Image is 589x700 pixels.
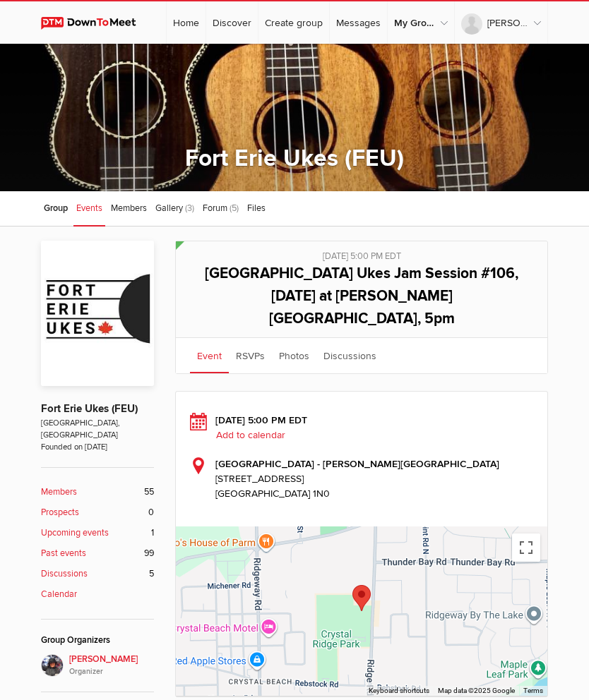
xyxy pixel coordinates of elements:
a: Calendar [41,588,154,601]
a: Home [167,1,206,44]
div: [DATE] 5:00 PM EDT [190,413,533,442]
a: Past events 99 [41,547,154,560]
a: Events [73,191,105,227]
span: [PERSON_NAME] [69,653,154,677]
a: Files [244,191,268,227]
span: 0 [148,506,154,519]
img: DownToMeet [41,17,149,30]
span: Map data ©2025 Google [438,687,515,694]
b: Upcoming events [41,526,109,540]
b: [GEOGRAPHIC_DATA] - [PERSON_NAME][GEOGRAPHIC_DATA] [215,458,499,470]
span: (5) [230,203,239,214]
a: Create group [258,1,329,44]
span: 99 [144,547,154,560]
img: Elaine [41,654,64,677]
a: Gallery (3) [153,191,197,227]
a: Discussions 5 [41,567,154,581]
i: Organizer [69,666,154,677]
img: Fort Erie Ukes (FEU) [41,241,154,386]
span: [GEOGRAPHIC_DATA] 1N0 [215,488,330,500]
span: Forum [203,203,227,214]
a: Group [41,191,71,227]
a: Messages [330,1,387,44]
a: Fort Erie Ukes (FEU) [41,402,138,416]
button: Toggle fullscreen view [512,533,540,562]
span: [GEOGRAPHIC_DATA] Ukes Jam Session #106, [DATE] at [PERSON_NAME][GEOGRAPHIC_DATA], 5pm [205,265,518,327]
b: Calendar [41,588,77,601]
a: Discussions [316,338,383,373]
span: [GEOGRAPHIC_DATA], [GEOGRAPHIC_DATA] [41,417,154,441]
span: Gallery [155,203,183,214]
b: Discussions [41,567,88,581]
span: Files [247,203,266,214]
b: Members [41,485,77,499]
a: Discover [206,1,258,44]
a: My Groups [388,1,454,44]
img: Google [179,677,226,696]
span: Group [44,203,68,214]
b: Past events [41,547,86,560]
span: 5 [149,567,154,581]
span: [STREET_ADDRESS] [215,471,533,486]
a: Members 55 [41,485,154,499]
span: Events [76,203,102,214]
a: [PERSON_NAME]Organizer [41,654,154,677]
a: Upcoming events 1 [41,526,154,540]
div: Group Organizers [41,634,154,647]
a: Fort Erie Ukes (FEU) [185,144,404,173]
a: Terms (opens in new tab) [523,687,543,694]
span: 55 [144,485,154,499]
span: (3) [185,203,194,214]
div: [DATE] 5:00 PM EDT [186,241,537,263]
span: 1 [151,526,154,540]
span: Founded on [DATE] [41,441,154,453]
span: Members [111,203,147,214]
button: Keyboard shortcuts [369,686,429,696]
a: Photos [272,338,316,373]
a: [PERSON_NAME] [455,1,547,44]
a: RSVPs [229,338,272,373]
a: Members [108,191,150,227]
b: Prospects [41,506,79,519]
a: Forum (5) [200,191,242,227]
a: Open this area in Google Maps (opens a new window) [179,677,226,696]
a: Prospects 0 [41,506,154,519]
a: Event [190,338,229,373]
a: Add to calendar [215,429,292,442]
